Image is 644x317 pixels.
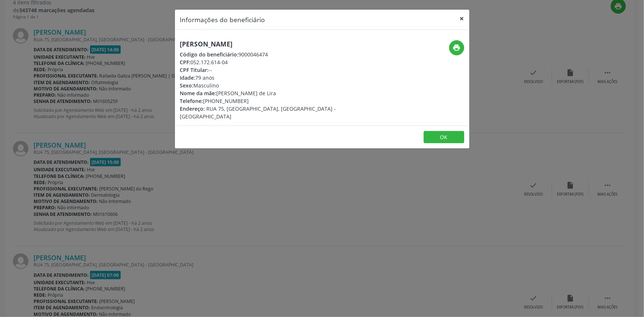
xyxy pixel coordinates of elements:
[452,44,461,52] i: print
[180,90,217,97] span: Nome da mãe:
[180,74,366,82] div: 79 anos
[180,51,366,58] div: 9000046474
[180,40,366,48] h5: [PERSON_NAME]
[180,58,366,66] div: 052.172.614-04
[455,10,469,28] button: Close
[180,97,203,104] span: Telefone:
[449,40,464,55] button: print
[180,15,265,24] h5: Informações do beneficiário
[180,66,209,73] span: CPF Titular:
[180,82,194,89] span: Sexo:
[180,74,196,81] span: Idade:
[180,105,205,112] span: Endereço:
[180,82,366,89] div: Masculino
[180,97,366,105] div: [PHONE_NUMBER]
[424,131,464,144] button: OK
[180,51,239,58] span: Código do beneficiário:
[180,59,191,66] span: CPF:
[180,89,366,97] div: [PERSON_NAME] de Lira
[180,105,336,120] span: RUA 75, [GEOGRAPHIC_DATA], [GEOGRAPHIC_DATA] - [GEOGRAPHIC_DATA]
[180,66,366,74] div: --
